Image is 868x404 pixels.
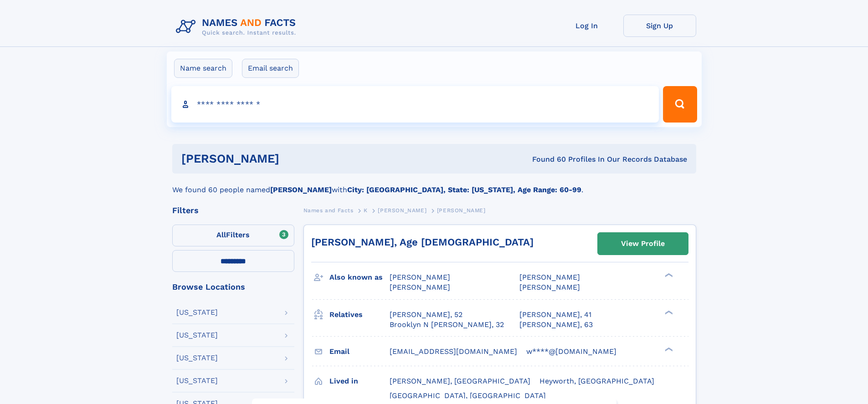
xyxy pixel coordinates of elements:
[176,377,218,384] div: [US_STATE]
[176,354,218,362] div: [US_STATE]
[663,346,673,352] div: ❯
[270,185,332,194] b: [PERSON_NAME]
[390,391,546,400] span: [GEOGRAPHIC_DATA], [GEOGRAPHIC_DATA]
[390,310,462,320] a: [PERSON_NAME], 52
[663,86,697,123] button: Search Button
[378,207,426,214] span: [PERSON_NAME]
[181,153,406,164] h1: [PERSON_NAME]
[242,59,299,78] label: Email search
[216,230,226,239] span: All
[390,347,517,356] span: [EMAIL_ADDRESS][DOMAIN_NAME]
[347,185,581,194] b: City: [GEOGRAPHIC_DATA], State: [US_STATE], Age Range: 60-99
[172,206,294,215] div: Filters
[550,15,623,37] a: Log In
[176,309,218,316] div: [US_STATE]
[390,320,504,330] a: Brooklyn N [PERSON_NAME], 32
[174,59,232,78] label: Name search
[311,236,534,248] a: [PERSON_NAME], Age [DEMOGRAPHIC_DATA]
[364,207,368,214] span: K
[303,205,354,216] a: Names and Facts
[406,154,687,164] div: Found 60 Profiles In Our Records Database
[519,283,580,291] span: [PERSON_NAME]
[364,205,368,216] a: K
[663,309,673,315] div: ❯
[539,377,654,385] span: Heyworth, [GEOGRAPHIC_DATA]
[390,377,530,385] span: [PERSON_NAME], [GEOGRAPHIC_DATA]
[519,310,591,320] a: [PERSON_NAME], 41
[519,273,580,281] span: [PERSON_NAME]
[663,272,673,278] div: ❯
[176,332,218,339] div: [US_STATE]
[329,373,390,389] h3: Lived in
[623,15,696,37] a: Sign Up
[437,207,486,214] span: [PERSON_NAME]
[378,205,426,216] a: [PERSON_NAME]
[171,86,659,123] input: search input
[519,320,593,330] a: [PERSON_NAME], 63
[172,225,294,246] label: Filters
[329,270,390,285] h3: Also known as
[172,174,696,195] div: We found 60 people named with .
[390,273,450,281] span: [PERSON_NAME]
[390,283,450,291] span: [PERSON_NAME]
[172,283,294,291] div: Browse Locations
[621,233,665,254] div: View Profile
[329,344,390,359] h3: Email
[172,15,303,39] img: Logo Names and Facts
[329,307,390,322] h3: Relatives
[598,233,688,255] a: View Profile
